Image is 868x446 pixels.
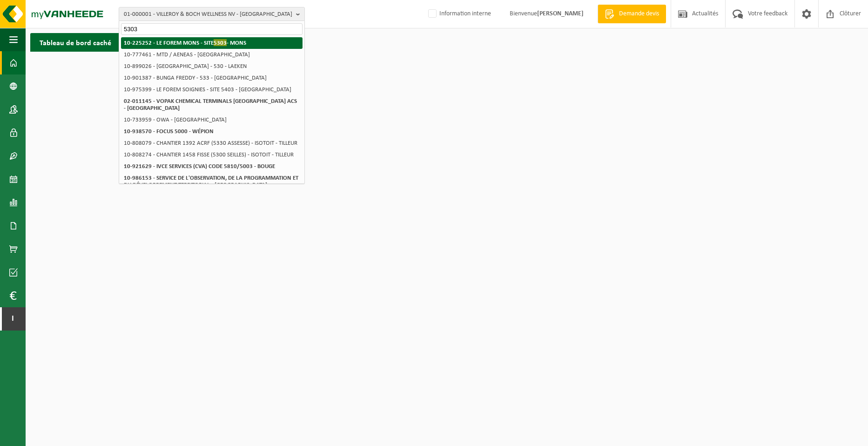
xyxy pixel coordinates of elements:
strong: [PERSON_NAME] [537,10,584,17]
li: 10-901387 - BUNGA FREDDY - 533 - [GEOGRAPHIC_DATA] [121,72,303,84]
strong: 10-938570 - FOCUS 5000 - WÉPION [124,128,214,135]
li: 10-899026 - [GEOGRAPHIC_DATA] - 530 - LAEKEN [121,61,303,72]
button: 01-000001 - VILLEROY & BOCH WELLNESS NV - [GEOGRAPHIC_DATA] [119,7,305,21]
li: 10-808274 - CHANTIER 1458 FISSE (5300 SEILLES) - ISOTOIT - TILLEUR [121,149,303,161]
span: 5303 [214,39,227,46]
li: 10-975399 - LE FOREM SOIGNIES - SITE 5403 - [GEOGRAPHIC_DATA] [121,84,303,95]
label: Information interne [426,7,491,21]
span: Demande devis [617,9,661,19]
strong: 10-225252 - LE FOREM MONS - SITE - MONS [124,39,246,46]
strong: 10-986153 - SERVICE DE L'OBSERVATION, DE LA PROGRAMMATION ET DU DÉVELOPPEMENT TERRITORIAL - [GEOG... [124,175,298,188]
strong: 10-921629 - IVCE SERVICES (CVA) CODE 5810/5003 - BOUGE [124,163,275,169]
input: Chercher des succursales liées [121,23,303,35]
li: 10-733959 - OWA - [GEOGRAPHIC_DATA] [121,114,303,126]
a: Demande devis [598,5,666,23]
h2: Tableau de bord caché [30,33,121,51]
li: 10-777461 - MTD / AENEAS - [GEOGRAPHIC_DATA] [121,49,303,61]
li: 10-808079 - CHANTIER 1392 ACRF (5330 ASSESSE) - ISOTOIT - TILLEUR [121,137,303,149]
span: I [9,307,16,331]
strong: 02-011145 - VOPAK CHEMICAL TERMINALS [GEOGRAPHIC_DATA] ACS - [GEOGRAPHIC_DATA] [124,98,297,111]
span: 01-000001 - VILLEROY & BOCH WELLNESS NV - [GEOGRAPHIC_DATA] [124,7,292,21]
